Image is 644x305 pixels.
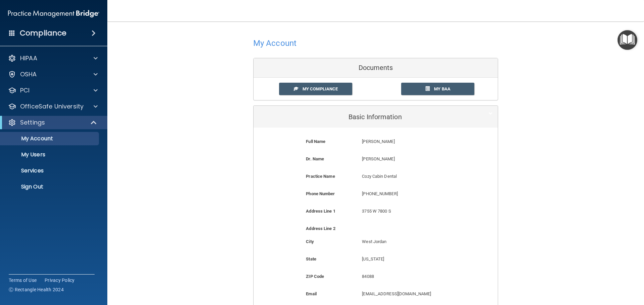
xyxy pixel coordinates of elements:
p: 3755 W 7800 S [362,207,464,215]
a: Settings [8,119,97,127]
b: State [306,256,316,261]
b: Dr. Name [306,156,324,161]
p: [US_STATE] [362,255,464,263]
p: 84088 [362,273,464,281]
span: My BAA [434,86,450,91]
p: Services [4,167,96,174]
p: [PERSON_NAME] [362,138,464,146]
h5: Basic Information [259,113,472,121]
p: My Account [4,135,96,142]
p: HIPAA [20,54,37,62]
p: Sign Out [4,183,96,190]
p: [PHONE_NUMBER] [362,190,464,198]
a: Basic Information [259,109,493,124]
div: Documents [254,58,498,78]
img: PMB logo [8,7,99,20]
b: Email [306,291,317,296]
b: Full Name [306,139,325,144]
b: Phone Number [306,191,335,196]
b: Address Line 1 [306,209,335,214]
a: OSHA [8,70,98,78]
h4: Compliance [20,28,66,38]
p: My Users [4,151,96,158]
button: Open Resource Center [618,30,637,50]
a: OfficeSafe University [8,102,98,110]
a: HIPAA [8,54,98,62]
h4: My Account [253,39,297,48]
a: PCI [8,86,98,94]
b: Practice Name [306,174,335,179]
p: [EMAIL_ADDRESS][DOMAIN_NAME] [362,290,464,298]
p: West Jordan [362,238,464,246]
b: ZIP Code [306,274,324,279]
p: Cozy Cabin Dental [362,172,464,180]
b: Address Line 2 [306,226,335,231]
span: My Compliance [303,86,338,91]
b: City [306,239,314,244]
a: Terms of Use [9,277,37,284]
span: Ⓒ Rectangle Health 2024 [9,286,64,293]
p: OfficeSafe University [20,102,84,110]
a: Privacy Policy [45,277,75,284]
p: [PERSON_NAME] [362,155,464,163]
p: PCI [20,86,30,94]
p: OSHA [20,70,37,78]
p: Settings [20,119,45,127]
